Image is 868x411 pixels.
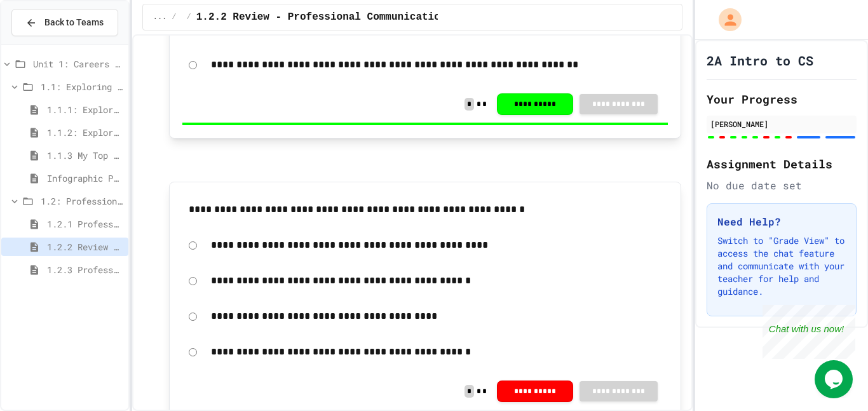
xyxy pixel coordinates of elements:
[710,118,853,130] div: [PERSON_NAME]
[153,12,167,22] span: ...
[717,234,846,298] p: Switch to "Grade View" to access the chat feature and communicate with your teacher for help and ...
[763,305,855,359] iframe: chat widget
[47,217,123,231] span: 1.2.1 Professional Communication
[47,240,123,253] span: 1.2.2 Review - Professional Communication
[41,194,123,208] span: 1.2: Professional Communication
[11,9,118,36] button: Back to Teams
[187,12,191,22] span: /
[47,103,123,116] span: 1.1.1: Exploring CS Careers
[41,80,123,93] span: 1.1: Exploring CS Careers
[47,263,123,276] span: 1.2.3 Professional Communication Challenge
[172,12,176,22] span: /
[47,149,123,162] span: 1.1.3 My Top 3 CS Careers!
[44,16,104,29] span: Back to Teams
[47,126,123,139] span: 1.1.2: Exploring CS Careers - Review
[707,90,857,108] h2: Your Progress
[815,360,855,398] iframe: chat widget
[707,51,813,69] h1: 2A Intro to CS
[717,214,846,229] h3: Need Help?
[707,178,857,193] div: No due date set
[707,155,857,173] h2: Assignment Details
[705,5,745,34] div: My Account
[47,172,123,185] span: Infographic Project: Your favorite CS
[196,10,447,25] span: 1.2.2 Review - Professional Communication
[33,57,123,71] span: Unit 1: Careers & Professionalism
